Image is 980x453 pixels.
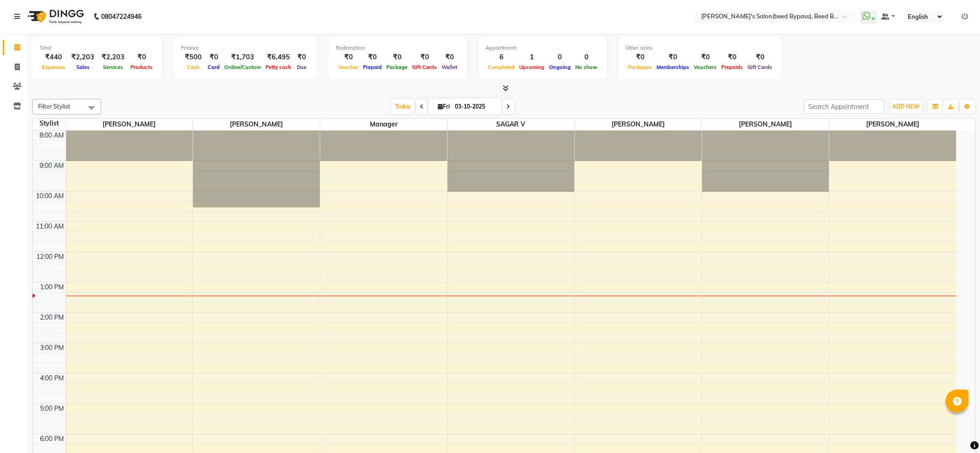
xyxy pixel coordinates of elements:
[804,99,884,114] input: Search Appointment
[181,44,310,52] div: Finance
[33,119,66,128] div: Stylist
[222,52,263,63] div: ₹1,703
[486,44,600,52] div: Appointment
[336,52,361,63] div: ₹0
[691,52,719,63] div: ₹0
[654,52,691,63] div: ₹0
[336,64,361,70] span: Voucher
[486,52,517,63] div: 6
[829,119,956,130] span: [PERSON_NAME]
[391,99,414,114] span: Today
[410,64,439,70] span: Gift Cards
[101,4,142,29] b: 08047224946
[34,191,66,201] div: 10:00 AM
[573,64,600,70] span: No show
[38,313,66,322] div: 2:00 PM
[68,52,98,63] div: ₹2,203
[892,103,919,110] span: ADD NEW
[439,52,459,63] div: ₹0
[436,103,452,110] span: Fri
[745,64,775,70] span: Gift Cards
[626,64,654,70] span: Packages
[74,64,92,70] span: Sales
[38,282,66,292] div: 1:00 PM
[439,64,459,70] span: Wallet
[181,52,205,63] div: ₹500
[38,343,66,353] div: 3:00 PM
[745,52,775,63] div: ₹0
[890,100,922,113] button: ADD NEW
[547,64,573,70] span: Ongoing
[38,404,66,413] div: 5:00 PM
[193,119,320,130] span: [PERSON_NAME]
[719,52,745,63] div: ₹0
[263,52,294,63] div: ₹6,495
[384,64,410,70] span: Package
[517,52,547,63] div: 1
[205,52,222,63] div: ₹0
[575,119,702,130] span: [PERSON_NAME]
[40,44,155,52] div: Total
[40,64,68,70] span: Expenses
[34,252,66,262] div: 12:00 PM
[40,52,68,63] div: ₹440
[452,100,498,114] input: 2025-10-03
[128,52,155,63] div: ₹0
[626,44,775,52] div: Other sales
[98,52,128,63] div: ₹2,203
[38,103,70,110] span: Filter Stylist
[205,64,222,70] span: Card
[448,119,574,130] span: SAGAR V
[23,4,86,29] img: logo
[702,119,829,130] span: [PERSON_NAME]
[361,52,384,63] div: ₹0
[295,64,309,70] span: Due
[34,222,66,231] div: 11:00 AM
[384,52,410,63] div: ₹0
[547,52,573,63] div: 0
[38,131,66,140] div: 8:00 AM
[361,64,384,70] span: Prepaid
[573,52,600,63] div: 0
[185,64,202,70] span: Cash
[38,434,66,444] div: 6:00 PM
[654,64,691,70] span: Memberships
[66,119,193,130] span: [PERSON_NAME]
[410,52,439,63] div: ₹0
[101,64,125,70] span: Services
[128,64,155,70] span: Products
[294,52,310,63] div: ₹0
[336,44,459,52] div: Redemption
[719,64,745,70] span: Prepaids
[38,373,66,383] div: 4:00 PM
[222,64,263,70] span: Online/Custom
[320,119,447,130] span: manager
[691,64,719,70] span: Vouchers
[38,161,66,171] div: 9:00 AM
[517,64,547,70] span: Upcoming
[486,64,517,70] span: Completed
[263,64,294,70] span: Petty cash
[626,52,654,63] div: ₹0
